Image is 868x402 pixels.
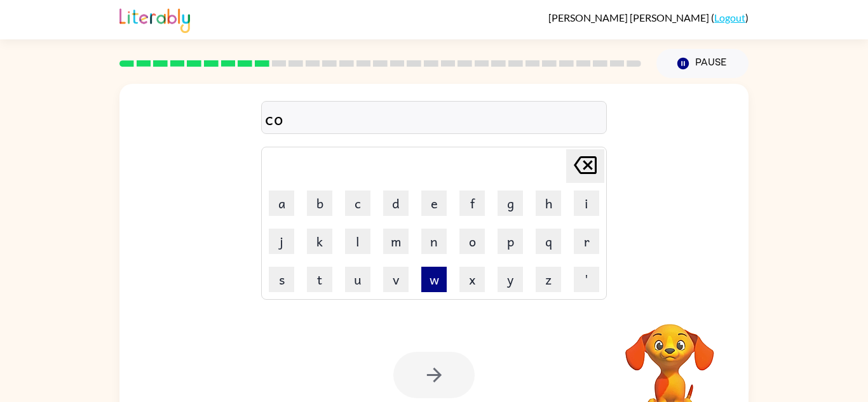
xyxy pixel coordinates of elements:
button: z [536,267,561,292]
button: j [269,229,294,254]
button: ' [574,267,599,292]
button: Pause [656,49,749,78]
button: h [536,191,561,216]
img: Literably [119,5,190,33]
button: u [345,267,370,292]
button: k [307,229,332,254]
button: e [421,191,447,216]
div: ( ) [548,11,749,23]
button: n [421,229,447,254]
button: d [383,191,409,216]
button: b [307,191,332,216]
button: a [269,191,294,216]
button: l [345,229,370,254]
button: q [536,229,561,254]
button: x [459,267,485,292]
button: s [269,267,294,292]
button: r [574,229,599,254]
button: w [421,267,447,292]
button: y [498,267,523,292]
button: m [383,229,409,254]
button: f [459,191,485,216]
button: c [345,191,370,216]
button: i [574,191,599,216]
div: co [265,105,603,131]
button: o [459,229,485,254]
button: p [498,229,523,254]
a: Logout [714,11,745,23]
span: [PERSON_NAME] [PERSON_NAME] [548,11,711,23]
button: g [498,191,523,216]
button: v [383,267,409,292]
button: t [307,267,332,292]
